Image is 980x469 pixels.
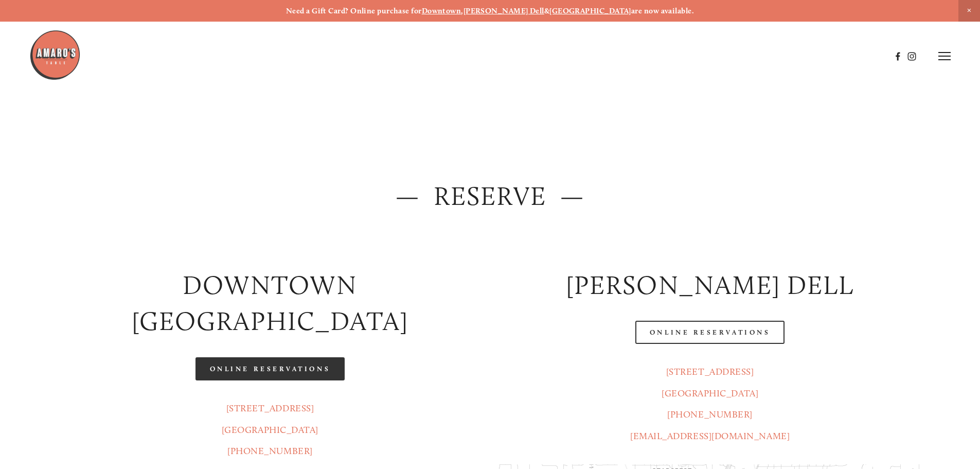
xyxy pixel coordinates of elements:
a: [GEOGRAPHIC_DATA] [662,388,758,399]
strong: Need a Gift Card? Online purchase for [286,6,422,15]
h2: [PERSON_NAME] DELL [499,267,921,304]
a: Online Reservations [635,321,785,344]
a: Downtown [422,6,461,15]
a: Online Reservations [195,357,345,380]
a: [GEOGRAPHIC_DATA] [222,424,318,436]
a: [STREET_ADDRESS] [666,366,754,377]
h2: — Reserve — [59,178,921,215]
strong: , [461,6,463,15]
a: [PHONE_NUMBER] [667,409,753,420]
a: [PHONE_NUMBER] [227,445,313,457]
a: [EMAIL_ADDRESS][DOMAIN_NAME] [630,430,790,442]
strong: & [544,6,549,15]
h2: Downtown [GEOGRAPHIC_DATA] [59,267,481,340]
img: Amaro's Table [29,29,81,81]
a: [GEOGRAPHIC_DATA] [549,6,631,15]
a: [STREET_ADDRESS] [226,403,314,414]
a: [PERSON_NAME] Dell [464,6,544,15]
strong: are now available. [631,6,694,15]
